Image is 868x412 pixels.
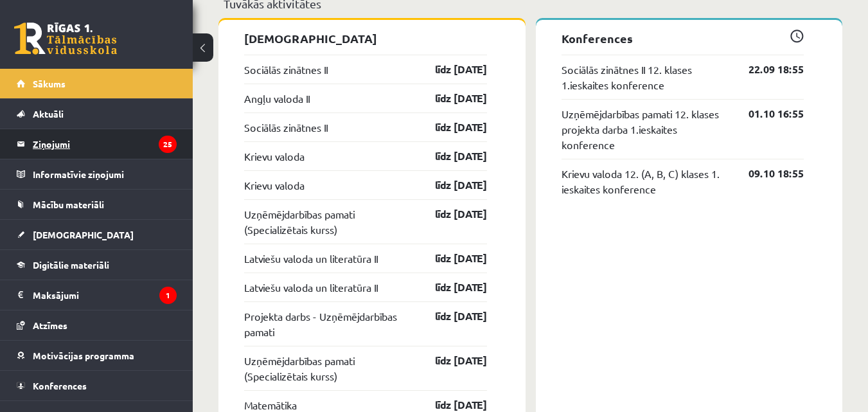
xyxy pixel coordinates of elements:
a: Sociālās zinātnes II 12. klases 1.ieskaites konference [562,62,730,93]
a: līdz [DATE] [412,251,487,266]
a: Latviešu valoda un literatūra II [244,280,378,295]
p: Konferences [562,30,804,47]
a: [DEMOGRAPHIC_DATA] [17,220,177,249]
a: Krievu valoda 12. (A, B, C) klases 1. ieskaites konference [562,166,730,197]
a: Angļu valoda II [244,91,310,106]
span: Atzīmes [33,319,67,331]
legend: Ziņojumi [33,129,177,159]
a: Latviešu valoda un literatūra II [244,251,378,266]
span: Motivācijas programma [33,350,134,361]
a: Informatīvie ziņojumi [17,159,177,189]
a: Sociālās zinātnes II [244,120,328,135]
legend: Maksājumi [33,280,177,310]
a: Sākums [17,69,177,98]
a: līdz [DATE] [412,62,487,77]
a: Sociālās zinātnes II [244,62,328,77]
a: līdz [DATE] [412,177,487,193]
a: līdz [DATE] [412,206,487,222]
a: Krievu valoda [244,148,305,164]
i: 25 [159,136,177,153]
a: Motivācijas programma [17,341,177,370]
a: Konferences [17,371,177,400]
a: līdz [DATE] [412,353,487,368]
a: Digitālie materiāli [17,250,177,280]
a: Rīgas 1. Tālmācības vidusskola [14,22,117,55]
a: 22.09 18:55 [729,62,804,77]
a: Maksājumi1 [17,280,177,310]
a: Uzņēmējdarbības pamati (Specializētais kurss) [244,353,412,384]
a: Uzņēmējdarbības pamati (Specializētais kurss) [244,206,412,237]
a: līdz [DATE] [412,91,487,106]
a: līdz [DATE] [412,280,487,295]
span: Aktuāli [33,108,64,120]
a: Aktuāli [17,99,177,129]
a: līdz [DATE] [412,309,487,324]
a: līdz [DATE] [412,120,487,135]
a: Atzīmes [17,310,177,340]
a: Ziņojumi25 [17,129,177,159]
a: Uzņēmējdarbības pamati 12. klases projekta darba 1.ieskaites konference [562,106,730,152]
span: Digitālie materiāli [33,259,109,271]
a: 01.10 16:55 [729,106,804,121]
a: Projekta darbs - Uzņēmējdarbības pamati [244,309,412,339]
i: 1 [159,287,177,304]
legend: Informatīvie ziņojumi [33,159,177,189]
a: 09.10 18:55 [729,166,804,181]
a: līdz [DATE] [412,148,487,164]
span: Mācību materiāli [33,199,104,210]
span: Konferences [33,380,87,391]
a: Krievu valoda [244,177,305,193]
span: [DEMOGRAPHIC_DATA] [33,229,134,240]
a: Mācību materiāli [17,190,177,219]
p: [DEMOGRAPHIC_DATA] [244,30,487,47]
span: Sākums [33,78,66,89]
